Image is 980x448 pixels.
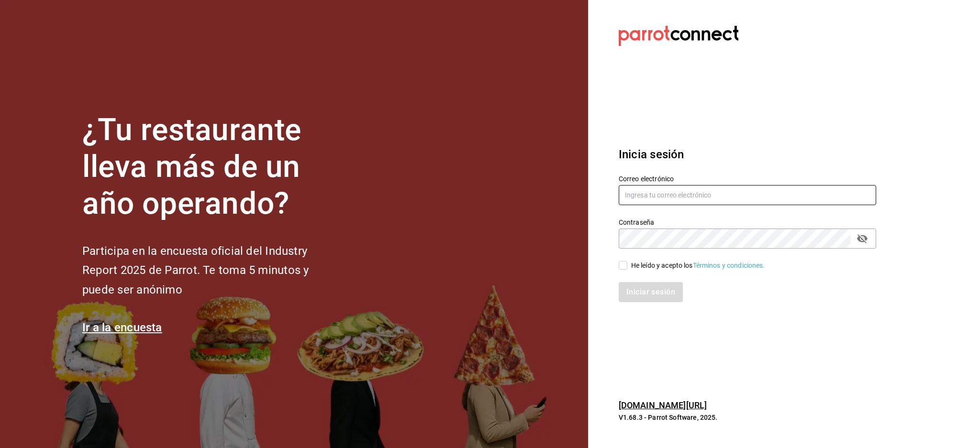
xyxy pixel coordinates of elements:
[82,241,341,300] h2: Participa en la encuesta oficial del Industry Report 2025 de Parrot. Te toma 5 minutos y puede se...
[619,400,707,410] a: [DOMAIN_NAME][URL]
[693,262,765,269] a: Términos y condiciones.
[631,261,765,271] div: He leído y acepto los
[82,112,341,222] h1: ¿Tu restaurante lleva más de un año operando?
[82,321,162,334] a: Ir a la encuesta
[619,185,876,205] input: Ingresa tu correo electrónico
[854,230,870,247] button: passwordField
[619,146,876,163] h3: Inicia sesión
[619,175,876,182] label: Correo electrónico
[619,219,876,226] label: Contraseña
[619,413,876,422] p: V1.68.3 - Parrot Software, 2025.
